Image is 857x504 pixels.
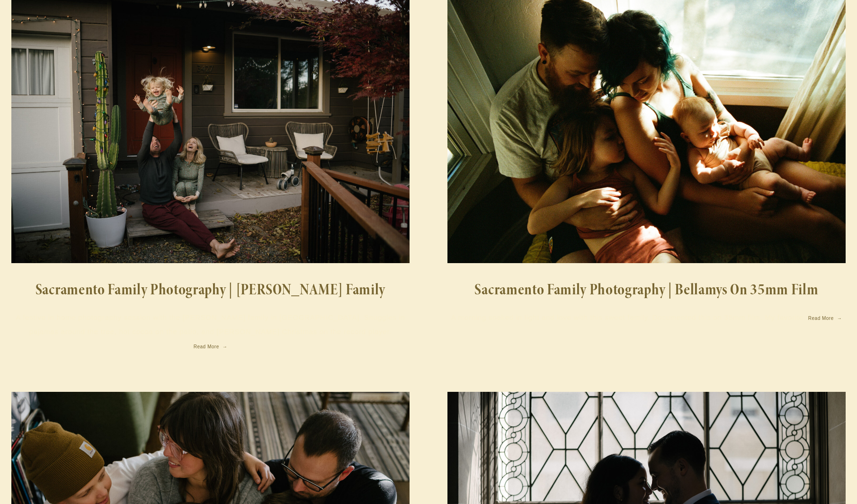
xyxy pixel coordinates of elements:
a: Sacramento Family Photography | Bellamys on 35mm Film [447,278,846,301]
p: A festive in home photography session with the [PERSON_NAME] family in [GEOGRAPHIC_DATA]. Snuggle... [16,313,405,336]
a: Read More [194,344,227,349]
a: Read More [808,316,842,321]
a: Sacramento Family Photography | [PERSON_NAME] Family [11,278,410,301]
p: A morning soaked in light and love with this sweet family. Documented this on 35mm film. My favor... [451,313,806,321]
